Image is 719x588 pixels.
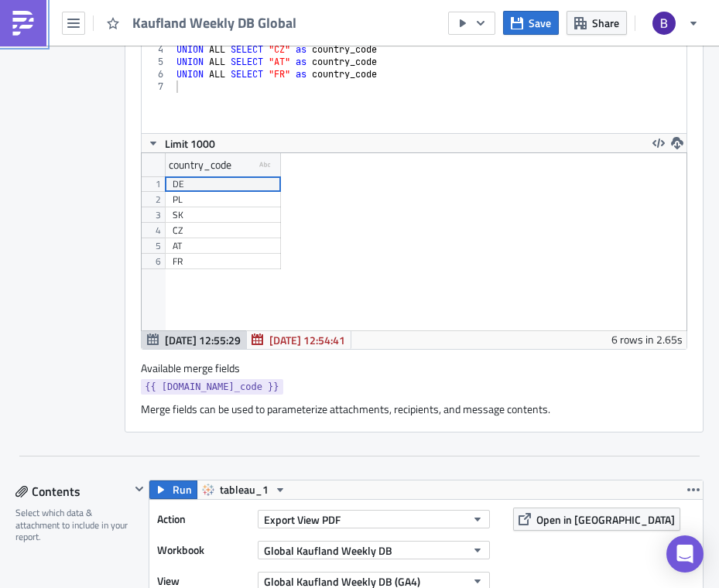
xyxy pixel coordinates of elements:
[666,535,704,573] div: Open Intercom Messenger
[157,538,250,562] label: Workbook
[173,480,192,499] span: Run
[269,332,345,348] span: [DATE] 12:54:41
[165,135,215,152] span: Limit 1000
[173,192,273,207] div: PL
[142,68,173,80] div: 6
[173,176,273,192] div: DE
[142,330,247,349] button: [DATE] 12:55:29
[15,480,130,503] div: Contents
[141,402,687,416] div: Merge fields can be used to parameterize attachments, recipients, and message contents.
[197,480,292,499] button: tableau_1
[173,254,273,269] div: FR
[145,379,279,395] span: {{ [DOMAIN_NAME]_code }}
[130,480,149,498] button: Hide content
[246,330,351,349] button: [DATE] 12:54:41
[165,332,241,348] span: [DATE] 12:55:29
[173,223,273,238] div: CZ
[264,542,392,559] span: Global Kaufland Weekly DB
[513,508,680,531] button: Open in [GEOGRAPHIC_DATA]
[157,508,250,531] label: Action
[142,134,221,152] button: Limit 1000
[592,15,619,31] span: Share
[611,330,683,349] div: 6 rows in 2.65s
[503,11,559,35] button: Save
[173,238,273,254] div: AT
[141,361,257,375] label: Available merge fields
[11,11,36,36] img: PushMetrics
[264,511,341,528] span: Export View PDF
[529,15,551,31] span: Save
[536,511,675,528] span: Open in [GEOGRAPHIC_DATA]
[149,480,197,499] button: Run
[142,80,173,93] div: 7
[220,480,269,499] span: tableau_1
[132,14,298,32] span: Kaufland Weekly DB Global
[258,510,490,528] button: Export View PDF
[567,11,627,35] button: Share
[142,56,173,68] div: 5
[169,153,231,176] div: country_code
[15,507,130,542] div: Select which data & attachment to include in your report.
[142,43,173,56] div: 4
[173,207,273,223] div: SK
[141,379,282,395] a: {{ [DOMAIN_NAME]_code }}
[258,541,490,559] button: Global Kaufland Weekly DB
[651,10,677,36] img: Avatar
